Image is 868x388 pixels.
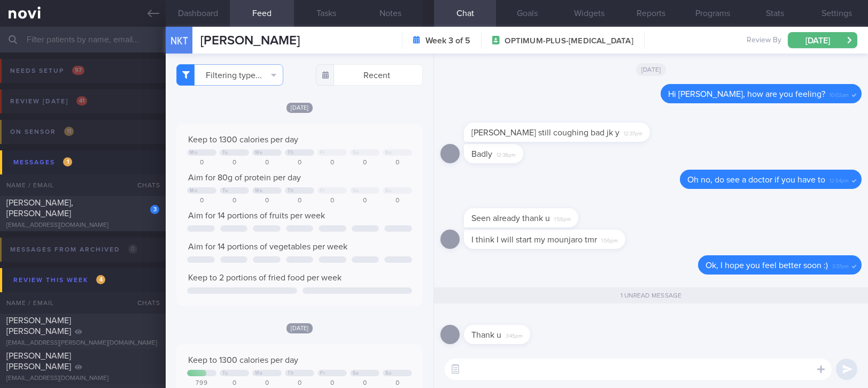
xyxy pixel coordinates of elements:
span: [DATE] [636,63,666,76]
div: 0 [285,379,314,387]
span: Aim for 80g of protein per day [188,173,301,182]
div: Sa [353,370,359,376]
span: [PERSON_NAME], [PERSON_NAME] [6,199,73,218]
div: 0 [350,197,379,205]
span: [PERSON_NAME] [PERSON_NAME] [6,316,71,336]
div: 799 [187,379,216,387]
span: 11 [64,127,74,136]
div: Tu [222,370,228,376]
span: 1:56pm [554,213,571,223]
span: 3:37pm [832,260,849,270]
span: [DATE] [286,323,313,333]
span: OPTIMUM-PLUS-[MEDICAL_DATA] [505,36,633,47]
div: [EMAIL_ADDRESS][DOMAIN_NAME] [6,222,159,230]
div: Chats [123,292,166,314]
span: Thank u [471,331,501,339]
span: [DATE] [286,103,313,113]
div: 0 [383,197,412,205]
span: [PERSON_NAME] still coughing bad jk y [471,128,619,137]
div: Review this week [11,273,108,287]
div: 0 [220,379,249,387]
div: 3 [150,205,159,214]
div: We [255,370,262,376]
strong: Week 3 of 5 [425,35,470,46]
div: Messages [11,155,75,170]
span: Seen already thank u [471,214,550,223]
div: 0 [317,197,347,205]
div: 0 [383,379,412,387]
span: Review By [747,36,781,45]
span: Ok, I hope you feel better soon :) [706,261,828,270]
div: 0 [285,197,314,205]
span: 12:37pm [624,127,642,138]
div: 0 [252,159,282,167]
span: 12:54pm [830,174,849,185]
div: Needs setup [7,64,87,78]
div: 0 [220,159,249,167]
span: Badly [471,150,492,158]
div: Sa [353,150,359,156]
div: Fr [320,188,325,194]
span: Keep to 2 portions of fried food per week [188,273,342,282]
div: 0 [252,379,282,387]
span: Hi [PERSON_NAME], how are you feeling? [668,90,825,98]
div: On sensor [7,125,76,139]
span: 4 [96,275,105,284]
span: 1 [63,157,72,166]
div: Su [385,370,391,376]
span: Aim for 14 portions of vegetables per week [188,242,347,251]
span: Aim for 14 portions of fruits per week [188,211,325,220]
div: 0 [317,379,347,387]
div: 0 [383,159,412,167]
div: 0 [285,159,314,167]
span: [PERSON_NAME] [PERSON_NAME] [6,352,71,371]
div: Messages from Archived [7,242,140,257]
span: 1:56pm [601,234,618,245]
div: 0 [187,159,216,167]
div: Chats [123,174,166,196]
div: Tu [222,150,228,156]
button: [DATE] [788,32,857,48]
span: 0 [128,245,137,254]
div: Su [385,188,391,194]
span: Oh no, do see a doctor if you have to [687,176,825,184]
div: 0 [350,159,379,167]
span: 41 [76,96,87,105]
span: [PERSON_NAME] [200,34,300,47]
div: [EMAIL_ADDRESS][PERSON_NAME][DOMAIN_NAME] [6,339,159,347]
div: NKT [163,20,195,62]
div: Fr [320,370,325,376]
div: [EMAIL_ADDRESS][DOMAIN_NAME] [6,375,159,383]
div: Mo [190,150,197,156]
span: Keep to 1300 calories per day [188,135,298,144]
button: Filtering type... [176,64,283,86]
div: Su [385,150,391,156]
div: Sa [353,188,359,194]
span: 12:38pm [497,149,516,159]
div: We [255,188,262,194]
div: Fr [320,150,325,156]
div: 0 [252,197,282,205]
div: 0 [350,379,379,387]
div: 0 [317,159,347,167]
div: Mo [190,188,197,194]
div: 0 [187,197,216,205]
div: Th [288,188,293,194]
div: Th [288,150,293,156]
span: 97 [72,66,84,75]
div: We [255,150,262,156]
span: I think I will start my mounjaro tmr [471,235,597,244]
div: 0 [220,197,249,205]
span: 3:45pm [506,330,523,340]
div: Review [DATE] [7,94,90,109]
div: Tu [222,188,228,194]
span: 10:02am [830,89,849,99]
div: Th [288,370,293,376]
span: Keep to 1300 calories per day [188,356,298,364]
